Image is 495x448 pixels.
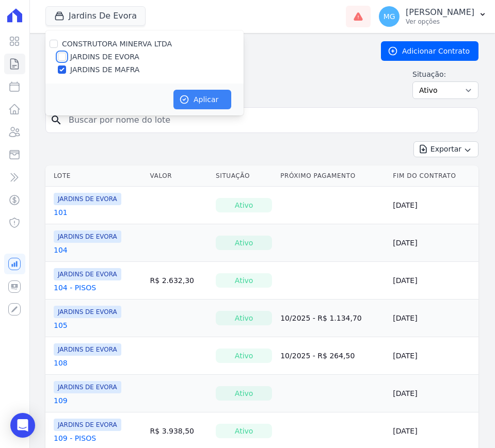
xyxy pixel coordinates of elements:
th: Fim do Contrato [389,165,478,187]
th: Próximo Pagamento [276,165,389,187]
div: Open Intercom Messenger [10,413,35,438]
input: Buscar por nome do lote [62,110,474,130]
a: 109 [54,395,68,406]
label: JARDINS DE MAFRA [70,64,139,75]
td: R$ 2.632,30 [146,262,212,300]
th: Valor [146,165,212,187]
a: 101 [54,207,68,218]
span: JARDINS DE EVORA [54,230,121,243]
th: Lote [45,165,146,187]
a: 10/2025 - R$ 1.134,70 [280,314,362,322]
td: [DATE] [389,375,478,412]
button: MG [PERSON_NAME] Ver opções [371,2,495,31]
td: [DATE] [389,300,478,337]
a: 109 - PISOS [54,433,96,443]
button: Exportar [413,141,478,157]
div: Ativo [216,198,272,212]
a: Adicionar Contrato [381,41,478,61]
a: 108 [54,358,68,368]
a: 104 - PISOS [54,283,96,293]
span: JARDINS DE EVORA [54,343,121,356]
span: JARDINS DE EVORA [54,381,121,393]
button: Jardins De Evora [45,6,146,26]
p: Ver opções [406,18,474,26]
span: JARDINS DE EVORA [54,419,121,431]
div: Ativo [216,386,272,401]
i: search [50,114,62,126]
span: JARDINS DE EVORA [54,268,121,280]
div: Ativo [216,236,272,250]
button: Aplicar [173,90,231,109]
td: [DATE] [389,187,478,224]
span: JARDINS DE EVORA [54,193,121,205]
span: MG [384,13,395,20]
td: [DATE] [389,262,478,300]
a: 104 [54,245,68,255]
a: 105 [54,320,68,330]
td: [DATE] [389,337,478,375]
p: [PERSON_NAME] [406,7,474,18]
a: 10/2025 - R$ 264,50 [280,352,355,360]
div: Ativo [216,311,272,325]
label: CONSTRUTORA MINERVA LTDA [62,40,172,48]
label: Situação: [412,69,478,79]
span: JARDINS DE EVORA [54,306,121,318]
div: Ativo [216,424,272,438]
div: Ativo [216,349,272,363]
label: JARDINS DE EVORA [70,52,139,62]
div: Ativo [216,273,272,288]
th: Situação [212,165,276,187]
td: [DATE] [389,224,478,262]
